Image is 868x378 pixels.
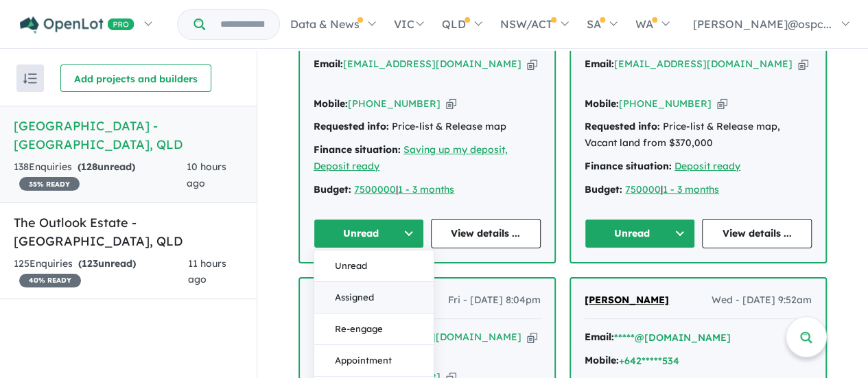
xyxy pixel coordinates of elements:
[585,292,669,309] a: [PERSON_NAME]
[675,160,740,172] a: Deposit ready
[585,182,812,198] div: |
[14,159,187,192] div: 138 Enquir ies
[446,97,456,111] button: Copy
[314,219,424,248] button: Unread
[585,331,614,343] strong: Email:
[314,58,343,70] strong: Email:
[314,143,508,172] a: Saving up my deposit, Deposit ready
[314,344,434,376] button: Appointment
[188,257,226,286] span: 11 hours ago
[187,161,226,189] span: 10 hours ago
[585,183,622,196] strong: Budget:
[82,257,98,270] span: 123
[19,274,81,287] span: 40 % READY
[717,97,727,111] button: Copy
[585,58,614,70] strong: Email:
[314,120,389,132] strong: Requested info:
[60,64,211,92] button: Add projects and builders
[314,143,401,156] strong: Finance situation:
[208,10,277,39] input: Try estate name, suburb, builder or developer
[585,219,695,248] button: Unread
[625,183,661,196] a: 750000
[798,57,808,71] button: Copy
[527,57,537,71] button: Copy
[585,119,812,152] div: Price-list & Release map, Vacant land from $370,000
[398,183,454,196] a: 1 - 3 months
[527,330,537,344] button: Copy
[431,219,541,248] a: View details ...
[343,58,521,70] a: [EMAIL_ADDRESS][DOMAIN_NAME]
[314,250,434,281] button: Unread
[23,73,37,84] img: sort.svg
[348,97,441,110] a: [PHONE_NUMBER]
[693,17,832,31] span: [PERSON_NAME]@ospc...
[314,119,541,135] div: Price-list & Release map
[663,183,719,196] a: 1 - 3 months
[354,183,396,196] a: 7500000
[14,117,243,154] h5: [GEOGRAPHIC_DATA] - [GEOGRAPHIC_DATA] , QLD
[19,177,80,191] span: 35 % READY
[585,97,619,110] strong: Mobile:
[314,281,434,313] button: Assigned
[614,58,793,70] a: [EMAIL_ADDRESS][DOMAIN_NAME]
[14,213,243,250] h5: The Outlook Estate - [GEOGRAPHIC_DATA] , QLD
[448,292,541,309] span: Fri - [DATE] 8:04pm
[702,219,812,248] a: View details ...
[78,257,136,270] strong: ( unread)
[81,161,97,173] span: 128
[314,182,541,198] div: |
[585,294,669,306] span: [PERSON_NAME]
[78,161,135,173] strong: ( unread)
[20,16,134,34] img: Openlot PRO Logo White
[314,183,351,196] strong: Budget:
[585,354,619,366] strong: Mobile:
[585,120,660,132] strong: Requested info:
[14,256,188,289] div: 125 Enquir ies
[585,160,672,172] strong: Finance situation:
[712,292,812,309] span: Wed - [DATE] 9:52am
[314,313,434,344] button: Re-engage
[619,97,712,110] a: [PHONE_NUMBER]
[314,97,348,110] strong: Mobile:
